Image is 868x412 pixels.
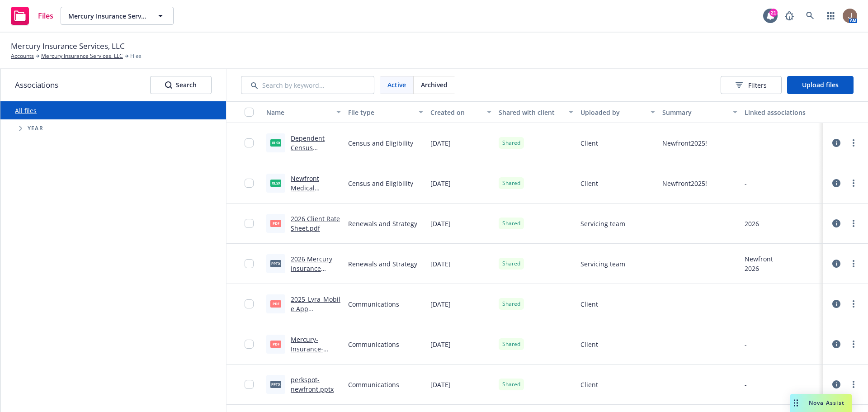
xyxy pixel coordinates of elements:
span: Renewals and Strategy [348,259,417,269]
button: File type [344,101,426,123]
span: [DATE] [430,299,451,309]
div: - [745,138,747,148]
a: more [848,218,859,229]
input: Toggle Row Selected [245,259,254,268]
a: Accounts [11,52,34,60]
span: xlsx [270,180,281,186]
a: 2025_Lyra_Mobile App Flyer_Mercury.pdf [291,295,340,332]
span: Associations [15,79,58,91]
div: Uploaded by [580,108,645,117]
img: photo [843,9,857,23]
div: - [745,340,747,349]
span: Client [580,380,598,389]
span: Filters [736,81,767,90]
div: Linked associations [745,108,819,117]
span: Mercury Insurance Services, LLC [11,40,125,52]
span: Communications [348,380,399,389]
div: - [745,380,747,389]
button: SearchSearch [150,76,212,94]
button: Mercury Insurance Services, LLC [61,7,174,25]
span: Shared [502,300,520,308]
input: Toggle Row Selected [245,299,254,308]
input: Toggle Row Selected [245,340,254,349]
div: Tree Example [0,119,226,137]
input: Toggle Row Selected [245,219,254,228]
input: Select all [245,108,254,117]
span: [DATE] [430,380,451,389]
a: Switch app [822,7,840,25]
a: more [848,339,859,350]
div: 2026 [745,219,759,228]
a: more [848,137,859,148]
span: pptx [270,260,281,267]
div: Newfront [745,254,773,264]
a: Mercury-Insurance-Services-LLC-GBS-Value-Add-Flyer (1).pdf [291,335,339,382]
div: Search [165,76,197,94]
span: pdf [270,341,281,347]
span: Communications [348,299,399,309]
input: Toggle Row Selected [245,138,254,147]
a: Search [801,7,819,25]
span: Shared [502,260,520,268]
span: [DATE] [430,138,451,148]
span: Mercury Insurance Services, LLC [68,11,146,21]
button: Summary [659,101,741,123]
a: All files [15,106,37,115]
div: Name [266,108,331,117]
div: Summary [662,108,727,117]
div: 2026 [745,264,773,273]
span: Communications [348,340,399,349]
span: Census and Eligibility [348,138,413,148]
span: xlsx [270,139,281,146]
a: Report a Bug [780,7,798,25]
span: Census and Eligibility [348,179,413,188]
a: Newfront Medical Census_EE data.xlsx [291,174,323,211]
button: Created on [427,101,495,123]
span: Client [580,299,598,309]
a: more [848,298,859,309]
div: Created on [430,108,481,117]
span: Shared [502,380,520,388]
a: more [848,379,859,390]
span: Filters [748,81,767,90]
a: Mercury Insurance Services, LLC [41,52,123,60]
a: perkspot-newfront.pptx [291,375,334,393]
button: Upload files [787,76,854,94]
span: Client [580,138,598,148]
span: Files [38,12,53,19]
span: Nova Assist [809,399,844,407]
input: Toggle Row Selected [245,179,254,188]
span: [DATE] [430,340,451,349]
span: Year [28,126,43,131]
input: Toggle Row Selected [245,380,254,389]
span: Shared [502,139,520,147]
span: [DATE] [430,259,451,269]
div: Shared with client [499,108,563,117]
button: Linked associations [741,101,823,123]
span: Renewals and Strategy [348,219,417,228]
a: Dependent Census Data.xlsx [291,134,325,161]
button: Nova Assist [790,394,852,412]
span: Files [130,52,142,60]
span: pdf [270,220,281,227]
button: Uploaded by [577,101,659,123]
span: pptx [270,381,281,388]
span: Newfront2025! [662,138,707,148]
div: - [745,179,747,188]
button: Filters [721,76,782,94]
a: Files [7,3,57,28]
span: Client [580,340,598,349]
div: - [745,299,747,309]
a: 2026 Client Rate Sheet.pdf [291,214,340,232]
div: Drag to move [790,394,802,412]
input: Search by keyword... [241,76,374,94]
a: 2026 Mercury Insurance Renewal - [DATE].pptx [291,255,332,292]
span: Newfront2025! [662,179,707,188]
svg: Search [165,81,172,89]
button: Shared with client [495,101,577,123]
span: Upload files [802,81,839,89]
div: File type [348,108,413,117]
span: Shared [502,340,520,348]
span: Servicing team [580,219,625,228]
span: [DATE] [430,219,451,228]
